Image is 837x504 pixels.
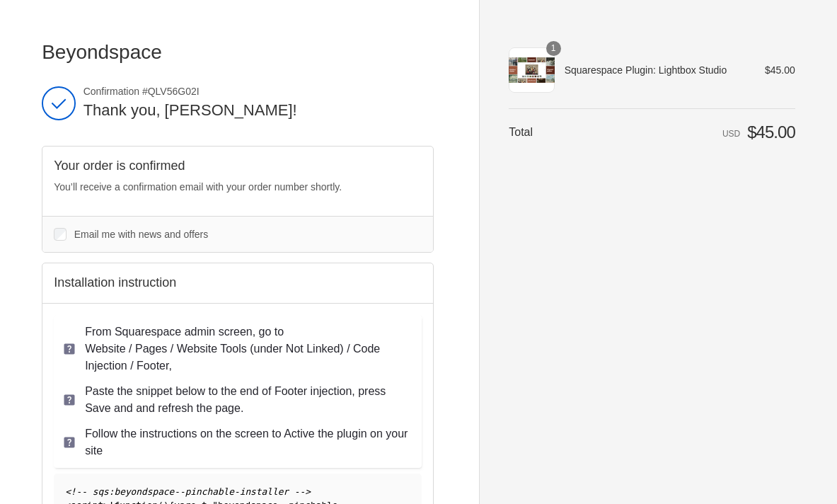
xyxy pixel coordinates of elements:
p: You’ll receive a confirmation email with your order number shortly. [54,180,422,195]
span: Beyondspace [42,41,162,63]
span: Confirmation #QLV56G02I [83,85,434,98]
span: <!-- sqs:beyondspace--pinchable-installer --> [65,486,311,497]
p: From Squarespace admin screen, go to Website / Pages / Website Tools (under Not Linked) / Code In... [85,323,413,374]
h2: Installation instruction [54,275,422,291]
span: Squarespace Plugin: Lightbox Studio [565,64,745,76]
span: $45.00 [765,64,795,76]
p: Follow the instructions on the screen to Active the plugin on your site [85,425,413,459]
span: USD [722,129,740,139]
h2: Your order is confirmed [54,158,422,174]
span: Total [509,126,533,138]
span: 1 [546,41,561,56]
p: Paste the snippet below to the end of Footer injection, press Save and and refresh the page. [85,383,413,417]
span: Email me with news and offers [74,229,209,240]
span: $45.00 [747,122,795,142]
h2: Thank you, [PERSON_NAME]! [83,101,434,121]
